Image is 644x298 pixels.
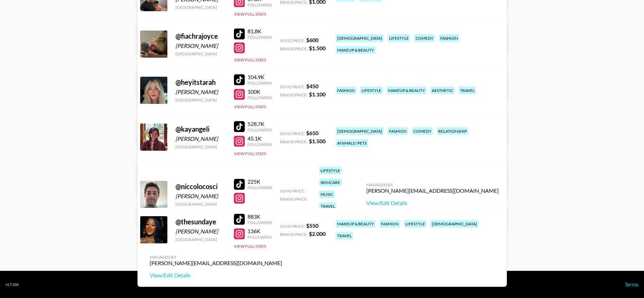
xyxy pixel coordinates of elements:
div: [PERSON_NAME][EMAIL_ADDRESS][DOMAIN_NAME] [366,187,499,194]
button: View Full Stats [234,12,266,17]
div: Followers [247,2,272,7]
div: lifestyle [404,220,426,228]
span: Song Price: [280,131,305,136]
div: travel [459,87,476,94]
div: 528.7K [247,120,272,127]
button: View Full Stats [234,244,266,249]
span: Brand Price: [280,232,308,237]
div: @ kayangeli [176,125,226,133]
span: Brand Price: [280,92,308,97]
strong: $ 450 [306,83,318,89]
div: 104.9K [247,74,272,80]
div: fashion [380,220,400,228]
div: [DEMOGRAPHIC_DATA] [336,34,384,42]
div: 81.8K [247,28,272,35]
div: Managed By [366,182,499,187]
div: Followers [247,220,272,225]
div: [PERSON_NAME] [176,135,226,142]
div: [DEMOGRAPHIC_DATA] [430,220,478,228]
button: View Full Stats [234,151,266,156]
div: aesthetic [430,87,455,94]
div: travel [336,232,353,240]
div: @ heyitstarah [176,78,226,87]
div: Followers [247,95,272,100]
div: 225K [247,178,272,185]
div: [PERSON_NAME] [176,42,226,49]
div: 100K [247,88,272,95]
div: [PERSON_NAME][EMAIL_ADDRESS][DOMAIN_NAME] [150,260,282,266]
div: lifestyle [388,34,410,42]
div: v 1.7.106 [5,282,19,287]
div: 883K [247,213,272,220]
span: Song Price: [280,84,305,89]
strong: $ 2.000 [309,230,326,237]
div: makeup & beauty [387,87,426,94]
strong: $ 550 [306,222,318,229]
a: View/Edit Details [366,200,499,206]
a: Terms [625,281,639,287]
div: relationship [437,127,468,135]
div: music [319,190,335,198]
div: [DEMOGRAPHIC_DATA] [336,127,384,135]
div: [PERSON_NAME] [176,89,226,95]
span: Brand Price: [280,197,308,202]
div: @ thesundaye [176,218,226,226]
div: Followers [247,80,272,86]
span: Song Price: [280,38,305,43]
div: 45.1K [247,135,272,142]
div: travel [319,202,336,210]
span: Brand Price: [280,139,308,144]
div: makeup & beauty [336,46,375,54]
a: View/Edit Details [150,272,282,279]
div: lifestyle [319,167,342,174]
div: [PERSON_NAME] [176,228,226,235]
div: Followers [247,35,272,40]
div: [GEOGRAPHIC_DATA] [176,51,226,56]
div: [GEOGRAPHIC_DATA] [176,5,226,10]
span: Brand Price: [280,46,308,51]
div: @ fiachrajoyce [176,32,226,40]
strong: $ 1.500 [309,138,326,144]
button: View Full Stats [234,104,266,109]
div: 136K [247,228,272,235]
div: [GEOGRAPHIC_DATA] [176,237,226,242]
div: Followers [247,127,272,132]
div: Followers [247,235,272,240]
div: animals / pets [336,139,368,147]
div: fashion [388,127,408,135]
div: skincare [319,179,342,186]
div: Managed By [150,255,282,260]
div: comedy [414,34,435,42]
div: [PERSON_NAME] [176,193,226,200]
div: @ niccolocosci [176,182,226,191]
div: Followers [247,185,272,190]
span: Song Price: [280,224,305,229]
strong: $ 600 [306,37,318,43]
div: fashion [439,34,459,42]
div: [GEOGRAPHIC_DATA] [176,97,226,103]
div: [GEOGRAPHIC_DATA] [176,144,226,149]
strong: $ 1.500 [309,45,326,51]
button: View Full Stats [234,57,266,62]
span: Song Price: [280,188,305,193]
div: makeup & beauty [336,220,375,228]
strong: $ 650 [306,130,318,136]
div: comedy [412,127,433,135]
div: fashion [336,87,356,94]
div: lifestyle [360,87,383,94]
strong: $ 1.100 [309,91,326,97]
div: [GEOGRAPHIC_DATA] [176,202,226,207]
div: Followers [247,142,272,147]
